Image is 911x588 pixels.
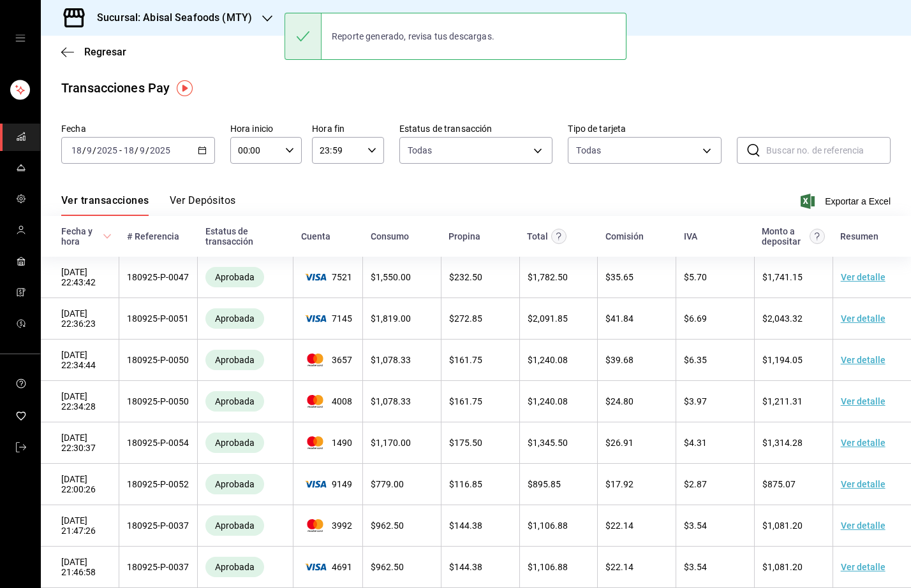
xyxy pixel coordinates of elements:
td: [DATE] 22:34:44 [41,340,119,381]
span: 7521 [301,272,355,282]
span: $ 1,240.08 [528,355,568,365]
span: $ 2,091.85 [528,313,568,324]
span: $ 1,782.50 [528,272,568,282]
td: [DATE] 22:43:42 [41,257,119,298]
input: -- [123,145,135,155]
a: Ver detalle [841,479,885,489]
span: $ 272.85 [449,313,482,324]
span: $ 17.92 [605,479,633,489]
span: $ 3.54 [684,562,707,572]
button: Regresar [61,46,126,58]
span: $ 2,043.32 [762,313,803,324]
button: Ver Depósitos [170,194,236,216]
button: Exportar a Excel [803,194,891,209]
svg: Este es el monto resultante del total pagado menos comisión e IVA. Esta será la parte que se depo... [810,229,825,244]
span: $ 1,314.28 [762,438,803,448]
input: -- [71,145,82,155]
span: $ 116.85 [449,479,482,489]
td: [DATE] 21:46:58 [41,547,119,588]
label: Estatus de transacción [399,124,553,133]
div: Transacciones Pay [61,78,170,97]
label: Hora fin [312,124,383,133]
span: 9149 [301,479,355,489]
a: Ver detalle [841,396,885,406]
span: $ 1,081.20 [762,520,803,531]
span: $ 4.31 [684,438,707,448]
span: $ 39.68 [605,355,633,365]
span: $ 6.35 [684,355,707,365]
span: / [82,145,86,155]
div: Transacciones cobradas de manera exitosa. [205,308,264,329]
div: Comisión [605,231,644,241]
td: 180925-P-0047 [119,257,198,298]
input: Buscar no. de referencia [766,138,891,163]
span: 4691 [301,562,355,572]
div: Total [527,231,548,241]
div: Resumen [840,231,878,241]
button: Ver transacciones [61,194,149,216]
span: $ 1,741.15 [762,272,803,282]
div: Transacciones cobradas de manera exitosa. [205,267,264,287]
span: 1490 [301,436,355,449]
span: $ 962.50 [371,562,404,572]
span: $ 5.70 [684,272,707,282]
span: $ 875.07 [762,479,796,489]
span: $ 2.87 [684,479,707,489]
div: navigation tabs [61,194,236,216]
span: $ 26.91 [605,438,633,448]
div: IVA [684,231,697,241]
span: Aprobada [210,562,260,572]
span: / [135,145,138,155]
span: $ 161.75 [449,396,482,406]
span: Aprobada [210,272,260,282]
a: Ver detalle [841,355,885,365]
div: Cuenta [301,231,330,241]
span: 3992 [301,519,355,532]
span: $ 1,078.33 [371,355,411,365]
td: [DATE] 21:47:26 [41,505,119,547]
div: Estatus de transacción [205,226,286,247]
h3: Sucursal: Abisal Seafoods (MTY) [87,10,252,25]
span: $ 22.14 [605,562,633,572]
input: -- [139,145,145,155]
div: Transacciones cobradas de manera exitosa. [205,391,264,412]
span: Aprobada [210,520,260,531]
a: Ver detalle [841,520,885,531]
input: ---- [96,145,118,155]
div: Monto a depositar [762,226,806,247]
div: Propina [448,231,480,241]
div: Transacciones cobradas de manera exitosa. [205,350,264,370]
td: [DATE] 22:00:26 [41,464,119,505]
input: ---- [149,145,171,155]
span: $ 1,170.00 [371,438,411,448]
div: Todas [576,144,601,157]
div: Fecha y hora [61,226,100,247]
span: Aprobada [210,479,260,489]
td: 180925-P-0037 [119,505,198,547]
span: $ 175.50 [449,438,482,448]
td: [DATE] 22:30:37 [41,422,119,464]
label: Hora inicio [230,124,302,133]
div: # Referencia [127,231,179,241]
span: $ 1,078.33 [371,396,411,406]
span: $ 232.50 [449,272,482,282]
td: 180925-P-0037 [119,547,198,588]
img: Tooltip marker [177,80,193,96]
span: $ 1,081.20 [762,562,803,572]
span: $ 779.00 [371,479,404,489]
div: Consumo [371,231,409,241]
span: 3657 [301,354,355,366]
span: $ 1,106.88 [528,520,568,531]
td: [DATE] 22:34:28 [41,381,119,422]
span: Aprobada [210,355,260,365]
span: Aprobada [210,396,260,406]
span: / [93,145,96,155]
span: $ 1,240.08 [528,396,568,406]
a: Ver detalle [841,272,885,282]
span: $ 3.97 [684,396,707,406]
span: $ 22.14 [605,520,633,531]
span: $ 41.84 [605,313,633,324]
td: 180925-P-0054 [119,422,198,464]
input: -- [86,145,93,155]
